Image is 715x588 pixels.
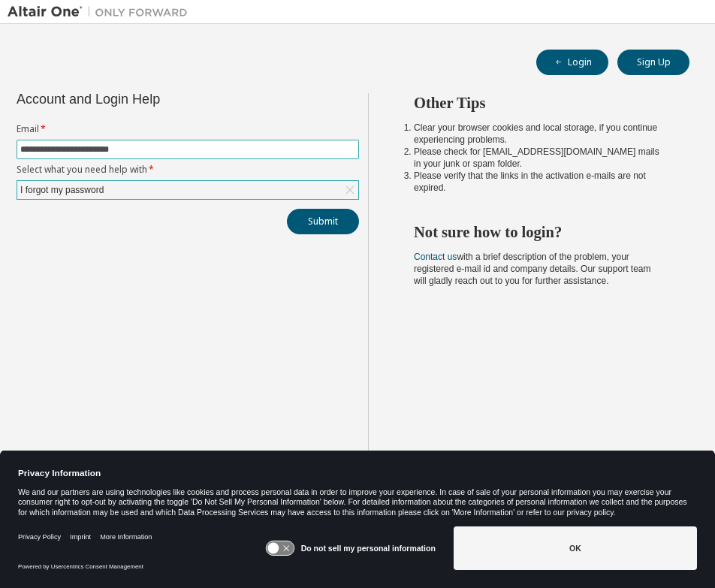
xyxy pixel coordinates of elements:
[414,122,662,146] li: Clear your browser cookies and local storage, if you continue experiencing problems.
[414,252,457,262] a: Contact us
[17,123,359,135] label: Email
[414,222,662,242] h2: Not sure how to login?
[18,182,106,198] div: I forgot my password
[617,50,689,75] button: Sign Up
[414,252,651,286] span: with a brief description of the problem, your registered e-mail id and company details. Our suppo...
[17,164,359,176] label: Select what you need help with
[414,93,662,113] h2: Other Tips
[17,93,291,105] div: Account and Login Help
[287,209,359,234] button: Submit
[8,5,195,20] img: Altair One
[414,170,662,194] li: Please verify that the links in the activation e-mails are not expired.
[17,181,358,199] div: I forgot my password
[414,146,662,170] li: Please check for [EMAIL_ADDRESS][DOMAIN_NAME] mails in your junk or spam folder.
[536,50,608,75] button: Login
